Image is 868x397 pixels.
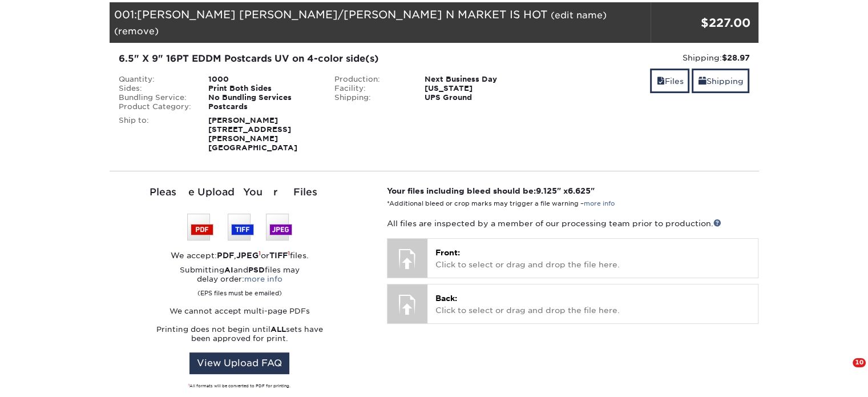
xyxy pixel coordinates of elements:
span: files [656,77,664,86]
div: Bundling Service: [110,93,200,102]
div: Ship to: [110,116,200,153]
span: 9.125 [536,186,557,195]
iframe: Intercom live chat [829,358,857,386]
p: Submitting and files may delay order: [110,266,370,298]
a: View Upload FAQ [189,352,289,374]
sup: 1 [288,250,290,256]
p: Click to select or drag and drop the file here. [435,247,750,270]
div: Facility: [326,84,416,93]
div: UPS Ground [416,93,542,102]
a: more info [584,200,615,207]
small: (EPS files must be emailed) [197,284,282,298]
strong: [PERSON_NAME] [STREET_ADDRESS][PERSON_NAME] [GEOGRAPHIC_DATA] [208,116,297,152]
strong: JPEG [236,251,259,260]
div: 6.5" X 9" 16PT EDDM Postcards UV on 4-color side(s) [119,52,534,66]
a: Shipping [692,69,749,93]
strong: TIFF [269,251,288,260]
span: 10 [853,358,866,367]
p: We cannot accept multi-page PDFs [110,307,370,316]
div: Shipping: [326,93,416,102]
div: Quantity: [110,75,200,84]
div: Postcards [200,102,326,111]
strong: AI [224,266,233,274]
small: *Additional bleed or crop marks may trigger a file warning – [387,200,615,207]
sup: 1 [188,383,189,387]
span: 6.625 [568,186,591,195]
img: We accept: PSD, TIFF, or JPEG (JPG) [187,214,292,240]
iframe: Google Customer Reviews [3,362,97,393]
div: Production: [326,75,416,84]
div: No Bundling Services [200,93,326,102]
div: We accept: , or files. [110,250,370,261]
a: more info [244,275,282,283]
div: Sides: [110,84,200,93]
div: 001: [110,2,651,43]
sup: 1 [259,250,261,256]
span: Front: [435,248,460,257]
span: [PERSON_NAME] [PERSON_NAME]/[PERSON_NAME] N MARKET IS HOT [137,8,547,21]
strong: ALL [271,325,286,334]
strong: Your files including bleed should be: " x " [387,186,595,195]
div: 1000 [200,75,326,84]
div: $227.00 [651,14,750,31]
span: Back: [435,294,457,303]
p: Printing does not begin until sets have been approved for print. [110,325,370,343]
strong: $28.97 [721,53,749,62]
a: (edit name) [551,10,607,21]
strong: PDF [217,251,234,260]
div: Next Business Day [416,75,542,84]
div: Please Upload Your Files [110,185,370,200]
div: Product Category: [110,102,200,111]
span: shipping [698,77,706,86]
strong: PSD [248,266,265,274]
a: Files [650,69,689,93]
a: (remove) [114,26,159,37]
div: Print Both Sides [200,84,326,93]
div: All formats will be converted to PDF for printing. [110,383,370,389]
div: Shipping: [551,52,750,63]
p: Click to select or drag and drop the file here. [435,292,750,316]
div: [US_STATE] [416,84,542,93]
p: All files are inspected by a member of our processing team prior to production. [387,218,758,229]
